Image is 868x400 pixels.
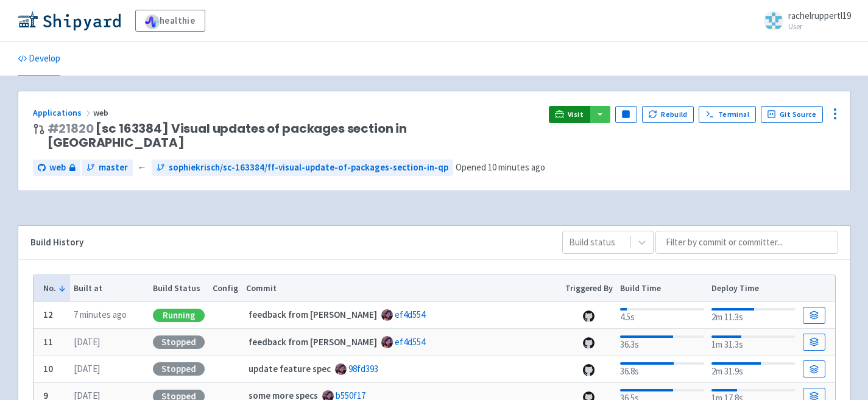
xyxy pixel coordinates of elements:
[488,161,545,173] time: 10 minutes ago
[620,306,704,325] div: 4.5s
[209,275,242,302] th: Config
[803,360,825,377] a: Build Details
[49,161,66,175] span: web
[616,275,708,302] th: Build Time
[803,307,825,324] a: Build Details
[708,275,799,302] th: Deploy Time
[803,334,825,351] a: Build Details
[93,107,110,118] span: web
[43,309,53,320] b: 12
[43,363,53,374] b: 10
[18,11,121,30] img: Shipyard logo
[152,160,453,176] a: sophiekrisch/sc-163384/ff-visual-update-of-packages-section-in-qp
[153,335,205,349] div: Stopped
[249,363,331,374] strong: update feature spec
[33,160,80,176] a: web
[242,275,561,302] th: Commit
[99,161,128,175] span: master
[70,275,149,302] th: Built at
[48,122,539,150] span: [sc 163384] Visual updates of packages section in [GEOGRAPHIC_DATA]
[43,336,53,348] b: 11
[249,336,377,348] strong: feedback from [PERSON_NAME]
[788,23,851,30] small: User
[620,333,704,352] div: 36.3s
[135,10,205,32] a: healthie
[761,106,824,123] a: Git Source
[43,282,66,295] button: No.
[82,160,133,176] a: master
[138,161,147,175] span: ←
[348,363,378,374] a: 98fd393
[48,120,94,137] a: #21820
[395,336,425,348] a: ef4d554
[711,360,795,379] div: 2m 31.9s
[757,11,851,30] a: rachelruppertl19 User
[711,333,795,352] div: 1m 31.3s
[74,363,100,374] time: [DATE]
[149,275,209,302] th: Build Status
[568,110,584,119] span: Visit
[620,360,704,379] div: 36.8s
[249,309,377,320] strong: feedback from [PERSON_NAME]
[711,306,795,325] div: 2m 11.3s
[30,236,543,250] div: Build History
[788,10,851,21] span: rachelruppertl19
[153,362,205,376] div: Stopped
[549,106,590,123] a: Visit
[456,161,545,173] span: Opened
[74,309,127,320] time: 7 minutes ago
[655,231,838,254] input: Filter by commit or committer...
[33,107,93,118] a: Applications
[699,106,755,123] a: Terminal
[642,106,694,123] button: Rebuild
[615,106,637,123] button: Pause
[74,336,100,348] time: [DATE]
[153,309,205,322] div: Running
[18,42,60,76] a: Develop
[561,275,616,302] th: Triggered By
[395,309,425,320] a: ef4d554
[169,161,448,175] span: sophiekrisch/sc-163384/ff-visual-update-of-packages-section-in-qp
